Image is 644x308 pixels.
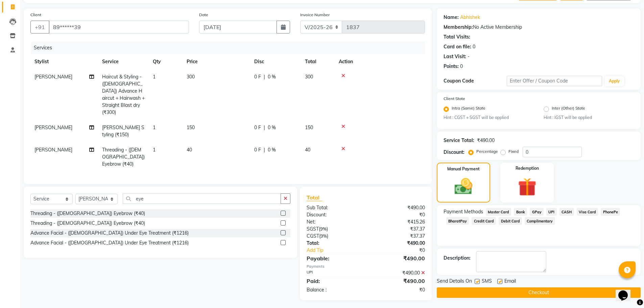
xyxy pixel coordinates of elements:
span: 40 [187,147,192,153]
div: Discount: [444,149,464,156]
span: 0 F [254,124,261,131]
div: Total: [302,240,366,247]
label: Client [30,12,41,18]
div: ₹0 [366,211,430,218]
div: Last Visit: [444,53,466,60]
th: Qty [149,54,183,69]
label: Manual Payment [447,166,480,172]
button: Apply [605,76,624,86]
small: Hint : CGST + SGST will be applied [444,115,534,121]
span: Credit Card [472,217,496,225]
div: Discount: [302,211,366,218]
div: ₹490.00 [366,254,430,262]
div: No Active Membership [444,24,634,31]
th: Disc [250,54,301,69]
div: Description: [444,255,471,262]
div: ( ) [302,233,366,240]
span: 150 [187,124,195,131]
span: [PERSON_NAME] [34,147,72,153]
span: UPI [546,208,557,216]
div: ₹490.00 [477,137,495,144]
span: Visa Card [577,208,598,216]
span: Master Card [486,208,511,216]
div: Net: [302,218,366,226]
label: Client State [444,96,465,102]
img: _gift.svg [512,175,542,198]
span: Payment Methods [444,208,483,215]
span: [PERSON_NAME] Styling (₹150) [102,124,144,138]
div: ₹0 [377,247,430,254]
a: Abhishek [460,14,480,21]
div: - [468,53,470,60]
div: Payments [307,264,425,269]
span: [PERSON_NAME] [34,74,72,80]
label: Date [199,12,208,18]
div: Card on file: [444,43,471,50]
button: Checkout [437,287,641,298]
span: PhonePe [601,208,620,216]
div: ₹490.00 [366,269,430,277]
div: ₹37.37 [366,226,430,233]
div: ₹490.00 [366,277,430,285]
div: 0 [460,63,463,70]
th: Total [301,54,335,69]
div: 0 [473,43,475,50]
div: Paid: [302,277,366,285]
div: Name: [444,14,459,21]
span: 1 [153,74,156,80]
input: Enter Offer / Coupon Code [507,76,602,86]
label: Redemption [516,165,539,171]
span: Send Details On [437,278,472,286]
span: 9% [320,226,327,232]
div: Sub Total: [302,204,366,211]
span: | [264,146,265,153]
span: BharatPay [446,217,469,225]
input: Search by Name/Mobile/Email/Code [49,21,189,33]
th: Price [183,54,250,69]
span: Debit Card [499,217,522,225]
span: 300 [187,74,195,80]
span: 0 % [268,124,276,131]
span: 1 [153,147,156,153]
span: 0 % [268,146,276,153]
img: _cash.svg [449,176,478,197]
div: ₹415.26 [366,218,430,226]
a: Add Tip [302,247,376,254]
div: Advance Facial - ([DEMOGRAPHIC_DATA]) Under Eye Treatment (₹1216) [30,230,189,237]
span: CASH [559,208,574,216]
div: Service Total: [444,137,474,144]
span: 300 [305,74,313,80]
span: Total [307,194,322,201]
small: Hint : IGST will be applied [544,115,634,121]
div: Membership: [444,24,473,31]
span: Email [504,278,516,286]
span: 0 F [254,73,261,80]
span: [PERSON_NAME] [34,124,72,131]
div: Total Visits: [444,33,470,41]
span: GPay [530,208,544,216]
div: ₹37.37 [366,233,430,240]
span: 150 [305,124,313,131]
div: UPI [302,269,366,277]
span: Bank [514,208,527,216]
label: Percentage [476,148,498,155]
div: Services [31,42,430,54]
label: Invoice Number [300,12,330,18]
span: 9% [320,233,327,239]
span: 0 % [268,73,276,80]
label: Fixed [508,148,519,155]
div: Balance : [302,286,366,293]
div: ₹490.00 [366,240,430,247]
button: +91 [30,21,49,33]
iframe: chat widget [616,281,637,301]
span: 0 F [254,146,261,153]
div: ₹0 [366,286,430,293]
div: Advance Facial - ([DEMOGRAPHIC_DATA]) Under Eye Treatment (₹1216) [30,239,189,246]
div: Threading - ([DEMOGRAPHIC_DATA]) Eyebrow (₹40) [30,210,145,217]
div: Coupon Code [444,77,507,85]
div: Threading - ([DEMOGRAPHIC_DATA]) Eyebrow (₹40) [30,220,145,227]
span: Haircut & Styling - ([DEMOGRAPHIC_DATA]) Advance Haircut + Hairwash + Straight Blast dry (₹300) [102,74,145,115]
span: Complimentary [525,217,555,225]
span: SGST [307,226,319,232]
th: Action [335,54,425,69]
